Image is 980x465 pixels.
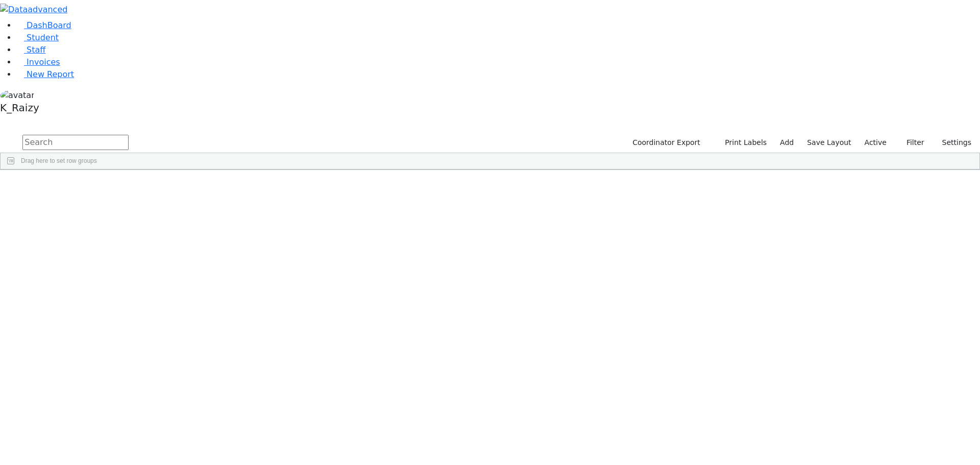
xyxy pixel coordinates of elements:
[27,45,45,55] span: Staff
[27,33,59,42] span: Student
[27,69,74,79] span: New Report
[860,135,891,151] label: Active
[27,57,60,67] span: Invoices
[27,20,71,30] span: DashBoard
[16,45,45,55] a: Staff
[16,69,74,79] a: New Report
[16,57,60,67] a: Invoices
[21,157,97,164] span: Drag here to set row groups
[802,135,855,151] button: Save Layout
[893,135,929,151] button: Filter
[16,33,59,42] a: Student
[775,135,798,151] a: Add
[16,20,71,30] a: DashBoard
[929,135,976,151] button: Settings
[626,135,705,151] button: Coordinator Export
[22,135,129,150] input: Search
[713,135,771,151] button: Print Labels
